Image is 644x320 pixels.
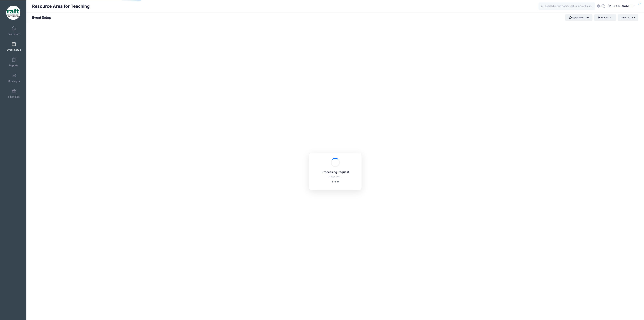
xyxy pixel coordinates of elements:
span: Reports [9,64,18,67]
span: Dashboard [8,32,20,36]
img: Resource Area for Teaching [6,6,20,20]
span: Messages [8,80,20,83]
button: [PERSON_NAME] [605,2,638,11]
a: Dashboard [5,24,23,37]
h5: Processing Request [314,171,357,174]
span: Financials [8,95,20,98]
a: Financials [5,87,23,100]
p: Please wait... [314,175,357,178]
span: Event Setup [7,48,21,51]
a: Messages [5,71,23,84]
a: Event Setup [5,40,23,53]
input: Search by First Name, Last Name, or Email... [539,2,595,10]
button: Actions [594,14,616,21]
h1: Resource Area for Teaching [32,2,90,11]
span: Year: 2025 [621,16,633,19]
a: Reports [5,56,23,69]
button: Year: 2025 [618,14,638,21]
h1: Event Setup [32,15,54,19]
span: [PERSON_NAME] [608,4,632,8]
a: Registration Link [565,14,592,21]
